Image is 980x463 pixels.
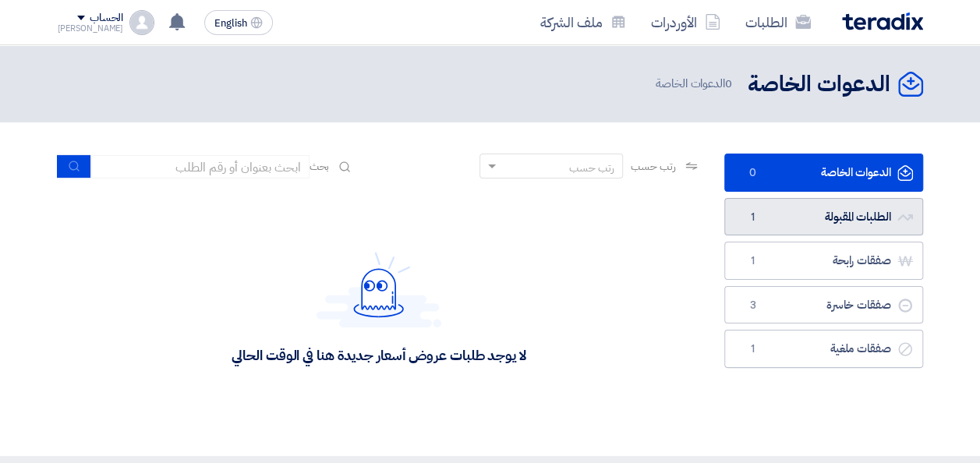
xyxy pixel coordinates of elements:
span: 1 [744,253,762,269]
a: الدعوات الخاصة0 [724,154,923,192]
span: 1 [744,341,762,357]
input: ابحث بعنوان أو رقم الطلب [91,155,310,178]
div: [PERSON_NAME] [58,24,124,33]
button: English [204,10,273,35]
span: الدعوات الخاصة [656,75,735,93]
span: 3 [744,298,762,313]
div: الحساب [90,12,123,25]
a: صفقات رابحة1 [724,242,923,280]
a: الطلبات المقبولة1 [724,198,923,236]
span: بحث [310,158,330,175]
span: 1 [744,210,762,225]
img: profile_test.png [129,10,154,35]
a: الأوردرات [639,4,733,41]
a: الطلبات [733,4,823,41]
h2: الدعوات الخاصة [748,69,890,100]
span: 0 [744,165,762,181]
span: 0 [725,75,732,92]
div: رتب حسب [569,160,614,176]
a: صفقات ملغية1 [724,330,923,368]
img: Teradix logo [842,12,923,30]
span: رتب حسب [631,158,675,175]
span: English [214,18,247,29]
a: ملف الشركة [528,4,639,41]
a: صفقات خاسرة3 [724,286,923,324]
img: Hello [317,252,441,327]
div: لا يوجد طلبات عروض أسعار جديدة هنا في الوقت الحالي [232,346,525,364]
